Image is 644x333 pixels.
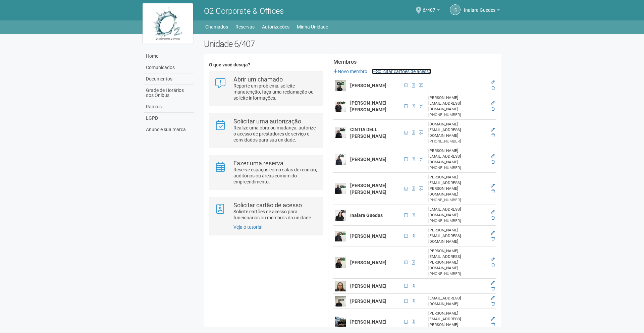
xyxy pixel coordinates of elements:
[144,73,194,85] a: Documentos
[144,51,194,62] a: Home
[214,76,317,101] a: Abrir um chamado Reporte um problema, solicite manutenção, faça uma reclamação ou solicite inform...
[491,317,495,321] a: Editar membro
[233,224,262,230] a: Veja o tutorial
[143,3,193,44] img: logo.jpg
[428,174,486,197] div: [PERSON_NAME][EMAIL_ADDRESS][PERSON_NAME][DOMAIN_NAME]
[350,100,386,112] strong: [PERSON_NAME] [PERSON_NAME]
[464,8,500,14] a: Inaiara Guedes
[491,127,495,132] a: Editar membro
[428,112,486,118] div: [PHONE_NUMBER]
[335,154,346,165] img: user.png
[491,80,495,85] a: Editar membro
[205,22,228,32] a: Chamados
[297,22,328,32] a: Minha Unidade
[491,101,495,106] a: Editar membro
[233,202,302,209] strong: Solicitar cartão de acesso
[335,183,346,194] img: user.png
[144,124,194,135] a: Anuncie sua marca
[428,295,486,307] div: [EMAIL_ADDRESS][DOMAIN_NAME]
[333,59,496,65] strong: Membros
[491,160,495,164] a: Excluir membro
[335,317,346,327] img: user.png
[235,22,255,32] a: Reservas
[491,107,495,111] a: Excluir membro
[428,227,486,244] div: [PERSON_NAME][EMAIL_ADDRESS][DOMAIN_NAME]
[233,160,283,167] strong: Fazer uma reserva
[335,257,346,268] img: user.png
[350,83,386,88] strong: [PERSON_NAME]
[233,76,283,83] strong: Abrir um chamado
[335,210,346,221] img: user.png
[350,283,386,289] strong: [PERSON_NAME]
[428,95,486,112] div: [PERSON_NAME][EMAIL_ADDRESS][DOMAIN_NAME]
[335,80,346,91] img: user.png
[491,210,495,215] a: Editar membro
[491,216,495,220] a: Excluir membro
[350,213,383,218] strong: Inaiara Guedes
[428,148,486,165] div: [PERSON_NAME][EMAIL_ADDRESS][DOMAIN_NAME]
[335,101,346,112] img: user.png
[428,218,486,224] div: [PHONE_NUMBER]
[233,167,318,185] p: Reserve espaços como salas de reunião, auditórios ou áreas comum do empreendimento.
[423,1,435,13] span: 6/407
[491,257,495,262] a: Editar membro
[350,260,386,265] strong: [PERSON_NAME]
[214,118,317,143] a: Solicitar uma autorização Realize uma obra ou mudança, autorize o acesso de prestadores de serviç...
[233,118,301,125] strong: Solicitar uma autorização
[423,8,440,14] a: 6/407
[428,207,486,218] div: [EMAIL_ADDRESS][DOMAIN_NAME]
[204,39,501,49] h2: Unidade 6/407
[350,319,386,325] strong: [PERSON_NAME]
[428,248,486,271] div: [PERSON_NAME][EMAIL_ADDRESS][PERSON_NAME][DOMAIN_NAME]
[491,133,495,138] a: Excluir membro
[491,296,495,300] a: Editar membro
[144,85,194,101] a: Grade de Horários dos Ônibus
[335,127,346,138] img: user.png
[491,322,495,327] a: Excluir membro
[491,281,495,285] a: Editar membro
[491,236,495,241] a: Excluir membro
[209,62,323,67] h4: O que você deseja?
[491,263,495,268] a: Excluir membro
[144,62,194,73] a: Comunicados
[491,86,495,91] a: Excluir membro
[350,183,386,195] strong: [PERSON_NAME] [PERSON_NAME]
[372,69,431,74] a: Solicitar cartões de acesso
[262,22,289,32] a: Autorizações
[428,197,486,203] div: [PHONE_NUMBER]
[214,202,317,221] a: Solicitar cartão de acesso Solicite cartões de acesso para funcionários ou membros da unidade.
[428,271,486,277] div: [PHONE_NUMBER]
[335,231,346,241] img: user.png
[233,83,318,101] p: Reporte um problema, solicite manutenção, faça uma reclamação ou solicite informações.
[491,189,495,194] a: Excluir membro
[350,233,386,239] strong: [PERSON_NAME]
[428,121,486,138] div: [DOMAIN_NAME][EMAIL_ADDRESS][DOMAIN_NAME]
[335,296,346,307] img: user.png
[491,286,495,291] a: Excluir membro
[428,165,486,171] div: [PHONE_NUMBER]
[491,231,495,235] a: Editar membro
[491,183,495,188] a: Editar membro
[233,125,318,143] p: Realize uma obra ou mudança, autorize o acesso de prestadores de serviço e convidados para sua un...
[464,1,495,13] span: Inaiara Guedes
[233,209,318,221] p: Solicite cartões de acesso para funcionários ou membros da unidade.
[204,6,284,16] span: O2 Corporate & Offices
[350,298,386,304] strong: [PERSON_NAME]
[350,127,386,139] strong: CINTIA DELL [PERSON_NAME]
[144,113,194,124] a: LGPD
[335,281,346,291] img: user.png
[450,4,461,15] a: IG
[350,157,386,162] strong: [PERSON_NAME]
[214,160,317,185] a: Fazer uma reserva Reserve espaços como salas de reunião, auditórios ou áreas comum do empreendime...
[491,154,495,159] a: Editar membro
[333,69,367,74] a: Novo membro
[144,101,194,113] a: Ramais
[491,301,495,306] a: Excluir membro
[428,138,486,144] div: [PHONE_NUMBER]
